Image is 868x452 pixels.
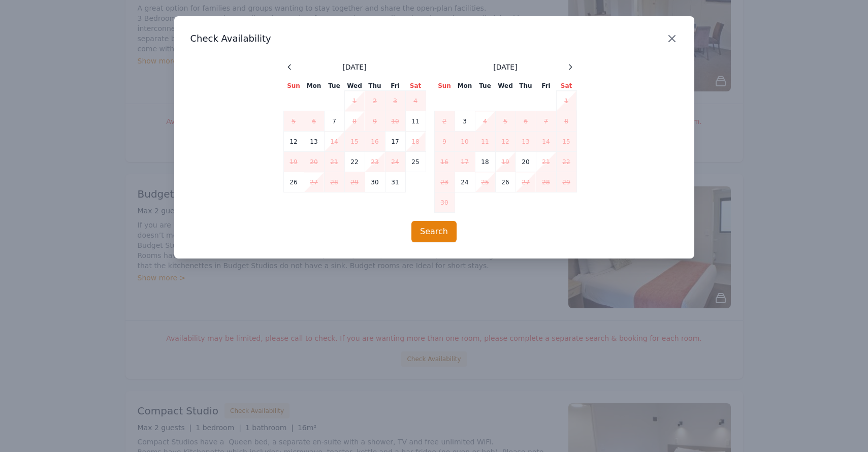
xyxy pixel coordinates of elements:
td: 15 [556,132,576,152]
td: 10 [455,132,475,152]
td: 11 [405,111,426,132]
th: Sun [434,81,455,91]
td: 1 [344,91,365,111]
td: 26 [495,172,516,192]
td: 13 [304,132,324,152]
td: 5 [283,111,304,132]
th: Fri [536,81,556,91]
td: 17 [455,152,475,172]
h3: Check Availability [190,33,678,45]
th: Fri [385,81,405,91]
td: 3 [385,91,405,111]
span: [DATE] [493,62,517,72]
td: 18 [475,152,495,172]
td: 12 [495,132,516,152]
button: Search [411,221,457,242]
td: 28 [324,172,344,192]
td: 20 [516,152,536,172]
td: 24 [385,152,405,172]
td: 21 [324,152,344,172]
td: 27 [304,172,324,192]
th: Thu [365,81,385,91]
th: Sat [556,81,576,91]
td: 20 [304,152,324,172]
td: 9 [365,111,385,132]
td: 22 [344,152,365,172]
td: 12 [283,132,304,152]
td: 13 [516,132,536,152]
td: 26 [283,172,304,192]
td: 14 [324,132,344,152]
td: 19 [495,152,516,172]
td: 16 [434,152,455,172]
th: Sun [283,81,304,91]
td: 22 [556,152,576,172]
td: 17 [385,132,405,152]
th: Mon [304,81,324,91]
th: Sat [405,81,426,91]
td: 9 [434,132,455,152]
td: 30 [434,192,455,213]
td: 2 [365,91,385,111]
th: Thu [516,81,536,91]
td: 6 [304,111,324,132]
td: 7 [324,111,344,132]
td: 29 [556,172,576,192]
td: 2 [434,111,455,132]
td: 25 [405,152,426,172]
td: 5 [495,111,516,132]
td: 18 [405,132,426,152]
span: [DATE] [342,62,366,72]
td: 28 [536,172,556,192]
td: 23 [434,172,455,192]
td: 21 [536,152,556,172]
td: 16 [365,132,385,152]
td: 31 [385,172,405,192]
td: 6 [516,111,536,132]
td: 19 [283,152,304,172]
th: Wed [344,81,365,91]
td: 10 [385,111,405,132]
td: 1 [556,91,576,111]
td: 3 [455,111,475,132]
td: 23 [365,152,385,172]
td: 15 [344,132,365,152]
td: 25 [475,172,495,192]
th: Wed [495,81,516,91]
td: 11 [475,132,495,152]
td: 4 [405,91,426,111]
th: Tue [324,81,344,91]
th: Tue [475,81,495,91]
td: 27 [516,172,536,192]
td: 24 [455,172,475,192]
td: 14 [536,132,556,152]
td: 8 [556,111,576,132]
td: 4 [475,111,495,132]
td: 8 [344,111,365,132]
th: Mon [455,81,475,91]
td: 30 [365,172,385,192]
td: 7 [536,111,556,132]
td: 29 [344,172,365,192]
